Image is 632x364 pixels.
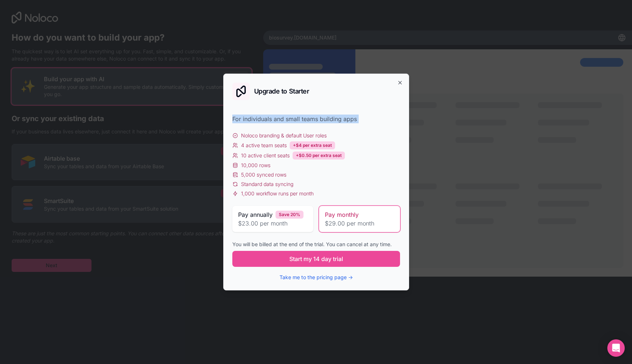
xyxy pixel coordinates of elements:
span: 5,000 synced rows [241,171,286,178]
span: Pay annually [238,210,273,219]
div: Save 20% [276,211,303,219]
span: Standard data syncing [241,181,293,188]
span: $29.00 per month [325,219,394,228]
div: You will be billed at the end of the trial. You can cancel at any time. [232,241,400,248]
button: Start my 14 day trial [232,251,400,267]
h2: Upgrade to Starter [254,88,309,95]
span: 10 active client seats [241,152,290,159]
span: Start my 14 day trial [289,255,343,263]
button: Take me to the pricing page → [280,274,353,281]
span: Noloco branding & default User roles [241,132,327,139]
span: 1,000 workflow runs per month [241,190,314,197]
span: Pay monthly [325,210,359,219]
div: For individuals and small teams building apps [232,115,400,123]
span: 10,000 rows [241,162,270,169]
span: 4 active team seats [241,142,287,149]
div: +$0.50 per extra seat [293,152,345,160]
div: +$4 per extra seat [290,141,335,149]
span: $23.00 per month [238,219,307,228]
